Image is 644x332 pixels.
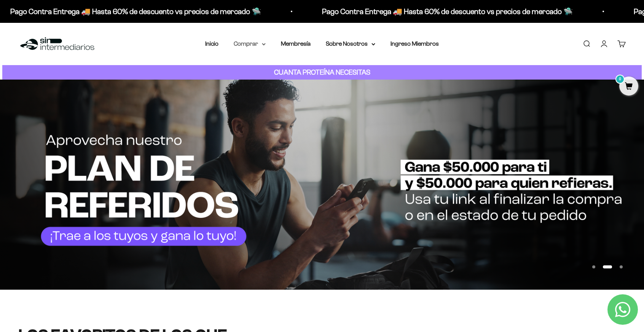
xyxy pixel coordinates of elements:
[234,39,266,49] summary: Comprar
[326,39,375,49] summary: Sobre Nosotros
[274,68,370,76] strong: CUANTA PROTEÍNA NECESITAS
[205,40,218,47] a: Inicio
[615,75,625,84] mark: 0
[391,40,439,47] a: Ingreso Miembros
[322,5,572,18] p: Pago Contra Entrega 🚚 Hasta 60% de descuento vs precios de mercado 🛸
[10,5,261,18] p: Pago Contra Entrega 🚚 Hasta 60% de descuento vs precios de mercado 🛸
[619,83,638,91] a: 0
[281,40,311,47] a: Membresía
